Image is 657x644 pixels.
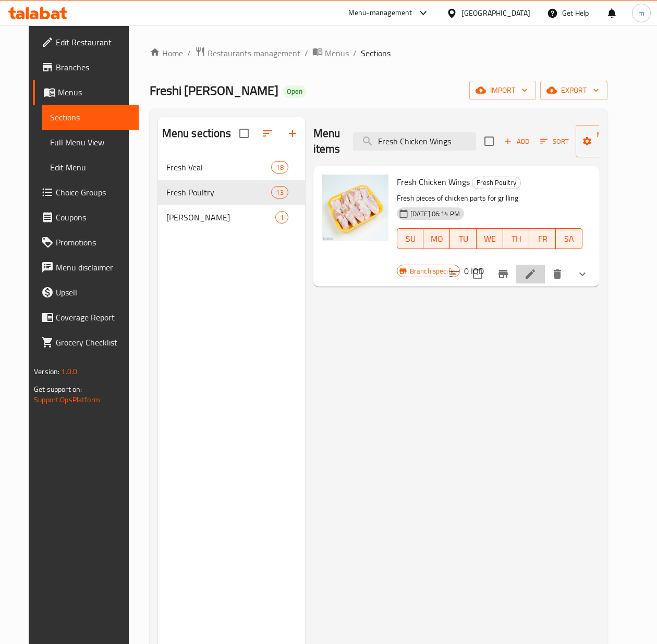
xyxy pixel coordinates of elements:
[272,163,287,172] span: 18
[283,87,307,96] span: Open
[34,393,100,406] a: Support.OpsPlatform
[42,155,138,180] a: Edit Menu
[529,228,556,249] button: FR
[540,135,569,147] span: Sort
[56,236,130,249] span: Promotions
[348,7,412,19] div: Menu-management
[472,177,521,189] div: Fresh Poultry
[397,228,424,249] button: SU
[56,311,130,324] span: Coverage Report
[56,211,130,224] span: Coupons
[478,84,528,97] span: import
[500,133,533,150] button: Add
[540,81,607,100] button: export
[461,7,530,19] div: [GEOGRAPHIC_DATA]
[545,262,570,287] button: delete
[584,128,637,154] span: Manage items
[166,161,272,174] span: Fresh Veal
[158,205,305,230] div: [PERSON_NAME]1
[313,126,340,157] h2: Menu items
[467,263,489,285] span: Select to update
[533,231,552,246] span: FR
[533,133,576,150] span: Sort items
[271,161,288,174] div: items
[469,81,536,100] button: import
[638,7,644,19] span: m
[549,84,599,97] span: export
[271,186,288,199] div: items
[166,211,275,224] div: Burger patty
[322,175,388,241] img: Fresh Chicken Wings
[50,111,130,123] span: Sections
[406,209,464,219] span: [DATE] 06:14 PM
[56,336,130,349] span: Grocery Checklist
[312,46,349,60] a: Menus
[33,305,138,330] a: Coverage Report
[33,330,138,355] a: Grocery Checklist
[325,47,349,59] span: Menus
[61,365,77,378] span: 1.0.0
[481,231,499,246] span: WE
[42,105,138,130] a: Sections
[150,46,607,60] nav: breadcrumb
[56,261,130,274] span: Menu disclaimer
[187,47,191,59] li: /
[162,126,231,141] h2: Menu sections
[158,151,305,234] nav: Menu sections
[428,231,446,246] span: MO
[401,231,420,246] span: SU
[570,262,595,287] button: show more
[280,121,305,146] button: Add section
[556,228,582,249] button: SA
[560,231,578,246] span: SA
[56,286,130,299] span: Upsell
[397,174,470,190] span: Fresh Chicken Wings
[477,228,503,249] button: WE
[353,47,357,59] li: /
[478,130,500,152] span: Select section
[406,266,459,276] span: Branch specific
[450,228,477,249] button: TU
[56,36,130,48] span: Edit Restaurant
[503,228,530,249] button: TH
[397,192,582,205] p: Fresh pieces of chicken parts for grilling
[507,231,526,246] span: TH
[58,86,130,98] span: Menus
[305,47,308,59] li: /
[166,186,272,199] span: Fresh Poultry
[33,230,138,255] a: Promotions
[33,80,138,105] a: Menus
[500,133,533,150] span: Add item
[150,79,278,102] span: Freshi [PERSON_NAME]
[33,255,138,280] a: Menu disclaimer
[50,136,130,148] span: Full Menu View
[442,262,467,287] button: sort-choices
[423,228,450,249] button: MO
[33,55,138,80] a: Branches
[283,85,307,98] div: Open
[454,231,472,246] span: TU
[255,121,280,146] span: Sort sections
[158,155,305,180] div: Fresh Veal18
[56,61,130,73] span: Branches
[491,262,516,287] button: Branch-specific-item
[538,133,571,150] button: Sort
[166,211,275,224] span: [PERSON_NAME]
[233,122,255,144] span: Select all sections
[33,280,138,305] a: Upsell
[208,47,300,59] span: Restaurants management
[33,30,138,55] a: Edit Restaurant
[576,125,646,157] button: Manage items
[56,186,130,199] span: Choice Groups
[276,213,288,222] span: 1
[272,188,287,197] span: 13
[353,132,476,151] input: search
[34,382,82,396] span: Get support on:
[158,180,305,205] div: Fresh Poultry13
[503,135,531,147] span: Add
[33,180,138,205] a: Choice Groups
[472,177,520,189] span: Fresh Poultry
[42,130,138,155] a: Full Menu View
